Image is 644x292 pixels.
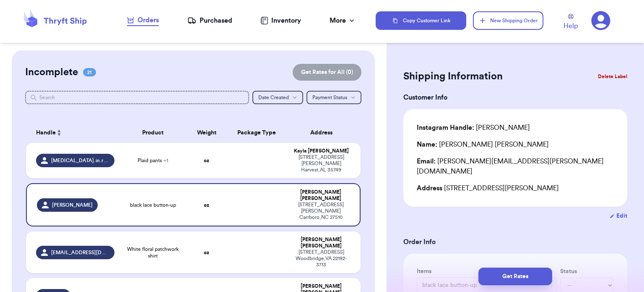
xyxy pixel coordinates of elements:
strong: oz [204,250,209,255]
button: Get Rates [478,268,552,285]
span: Handle [36,129,56,137]
button: Edit [610,212,627,220]
span: Instagram Handle: [417,124,474,131]
div: [STREET_ADDRESS][PERSON_NAME] Carrboro , NC 27510 [292,202,350,221]
button: Get Rates for All (0) [293,64,361,81]
div: [PERSON_NAME] [PERSON_NAME] [292,189,350,202]
div: [PERSON_NAME] [PERSON_NAME] [292,237,351,249]
button: Delete Label [595,67,631,86]
span: Payment Status [312,95,347,100]
button: Copy Customer Link [376,11,466,30]
a: Purchased [187,16,232,26]
div: Orders [127,15,159,25]
div: More [330,16,356,26]
h2: Incomplete [25,66,78,79]
h3: Order Info [403,237,627,247]
a: Help [563,14,578,31]
span: Plaid pants [138,157,168,164]
th: Package Type [227,123,287,143]
span: [MEDICAL_DATA].in.rose.blush [51,157,110,164]
div: [STREET_ADDRESS] Woodbridge , VA 22192-3713 [292,249,351,268]
span: Address [417,185,442,192]
th: Product [119,123,187,143]
button: Payment Status [306,91,361,104]
span: 21 [83,68,96,76]
strong: oz [204,158,209,163]
strong: oz [204,203,209,208]
span: [EMAIL_ADDRESS][DOMAIN_NAME] [51,249,110,256]
div: [STREET_ADDRESS][PERSON_NAME] [417,183,614,193]
button: Sort ascending [56,128,62,138]
div: Kayla [PERSON_NAME] [292,148,351,154]
span: [PERSON_NAME] [52,202,93,208]
span: Date Created [258,95,289,100]
th: Weight [187,123,227,143]
span: Email: [417,158,436,165]
button: New Shipping Order [473,11,543,30]
div: [PERSON_NAME] [PERSON_NAME] [417,139,549,150]
span: + 1 [164,158,168,163]
input: Search [25,91,249,104]
span: black lace button-up [130,202,176,208]
h2: Shipping Information [403,70,503,83]
span: Name: [417,141,437,148]
div: [PERSON_NAME][EMAIL_ADDRESS][PERSON_NAME][DOMAIN_NAME] [417,156,614,176]
span: Help [563,21,578,31]
h3: Customer Info [403,92,627,103]
th: Address [287,123,361,143]
button: Date Created [252,91,303,104]
a: Orders [127,15,159,26]
span: White floral patchwork shirt [125,246,182,259]
a: Inventory [260,16,301,26]
div: [PERSON_NAME] [417,123,530,133]
div: [STREET_ADDRESS][PERSON_NAME] Harvest , AL 35749 [292,154,351,173]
